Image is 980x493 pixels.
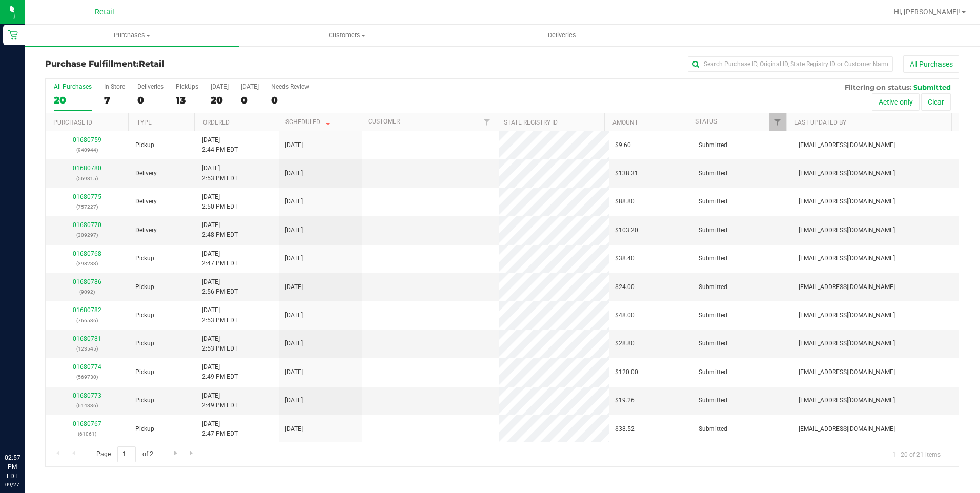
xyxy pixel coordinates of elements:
[25,31,239,40] span: Purchases
[699,367,727,377] span: Submitted
[240,31,454,40] span: Customers
[135,254,154,263] span: Pickup
[285,118,332,126] a: Scheduled
[95,8,114,16] span: Retail
[202,391,238,410] span: [DATE] 2:49 PM EDT
[271,94,309,106] div: 0
[285,197,303,207] span: [DATE]
[695,118,717,125] a: Status
[202,334,238,354] span: [DATE] 2:53 PM EDT
[135,169,157,178] span: Delivery
[202,362,238,382] span: [DATE] 2:49 PM EDT
[185,446,199,460] a: Go to the last page
[45,59,350,69] h3: Purchase Fulfillment:
[699,225,727,235] span: Submitted
[73,392,101,399] a: 01680773
[794,119,846,126] a: Last Updated By
[52,287,123,297] p: (9092)
[615,140,631,150] span: $9.60
[135,225,157,235] span: Delivery
[615,225,638,235] span: $103.20
[135,311,154,320] span: Pickup
[10,411,41,442] iframe: Resource center
[211,83,229,90] div: [DATE]
[241,83,259,90] div: [DATE]
[799,254,895,263] span: [EMAIL_ADDRESS][DOMAIN_NAME]
[884,446,949,462] span: 1 - 20 of 21 items
[455,25,669,46] a: Deliveries
[135,424,154,434] span: Pickup
[799,282,895,292] span: [EMAIL_ADDRESS][DOMAIN_NAME]
[54,94,92,106] div: 20
[615,339,635,348] span: $28.80
[799,396,895,405] span: [EMAIL_ADDRESS][DOMAIN_NAME]
[52,174,123,183] p: (569315)
[139,59,164,69] span: Retail
[52,145,123,155] p: (940944)
[699,254,727,263] span: Submitted
[615,282,635,292] span: $24.00
[285,140,303,150] span: [DATE]
[73,250,101,257] a: 01680768
[202,220,238,240] span: [DATE] 2:48 PM EDT
[30,409,43,422] iframe: Resource center unread badge
[73,278,101,285] a: 01680786
[117,446,136,462] input: 1
[137,119,152,126] a: Type
[368,118,400,125] a: Customer
[73,136,101,143] a: 01680759
[285,254,303,263] span: [DATE]
[202,192,238,212] span: [DATE] 2:50 PM EDT
[52,344,123,354] p: (123545)
[52,259,123,269] p: (398233)
[285,311,303,320] span: [DATE]
[211,94,229,106] div: 20
[699,197,727,207] span: Submitted
[769,113,786,131] a: Filter
[239,25,454,46] a: Customers
[53,119,92,126] a: Purchase ID
[921,93,951,111] button: Clear
[135,339,154,348] span: Pickup
[202,135,238,155] span: [DATE] 2:44 PM EDT
[688,56,893,72] input: Search Purchase ID, Original ID, State Registry ID or Customer Name...
[168,446,183,460] a: Go to the next page
[73,221,101,229] a: 01680770
[104,83,125,90] div: In Store
[73,420,101,427] a: 01680767
[203,119,230,126] a: Ordered
[615,254,635,263] span: $38.40
[799,424,895,434] span: [EMAIL_ADDRESS][DOMAIN_NAME]
[25,25,239,46] a: Purchases
[5,481,20,488] p: 09/27
[799,140,895,150] span: [EMAIL_ADDRESS][DOMAIN_NAME]
[699,396,727,405] span: Submitted
[799,339,895,348] span: [EMAIL_ADDRESS][DOMAIN_NAME]
[615,367,638,377] span: $120.00
[699,140,727,150] span: Submitted
[73,363,101,371] a: 01680774
[73,193,101,200] a: 01680775
[699,424,727,434] span: Submitted
[799,367,895,377] span: [EMAIL_ADDRESS][DOMAIN_NAME]
[135,367,154,377] span: Pickup
[137,83,164,90] div: Deliveries
[52,429,123,439] p: (61061)
[903,55,959,73] button: All Purchases
[73,335,101,342] a: 01680781
[699,169,727,178] span: Submitted
[52,372,123,382] p: (569730)
[52,401,123,410] p: (614336)
[5,453,20,481] p: 02:57 PM EDT
[137,94,164,106] div: 0
[202,163,238,183] span: [DATE] 2:53 PM EDT
[285,282,303,292] span: [DATE]
[285,339,303,348] span: [DATE]
[285,225,303,235] span: [DATE]
[285,169,303,178] span: [DATE]
[615,311,635,320] span: $48.00
[241,94,259,106] div: 0
[176,94,198,106] div: 13
[799,197,895,207] span: [EMAIL_ADDRESS][DOMAIN_NAME]
[135,396,154,405] span: Pickup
